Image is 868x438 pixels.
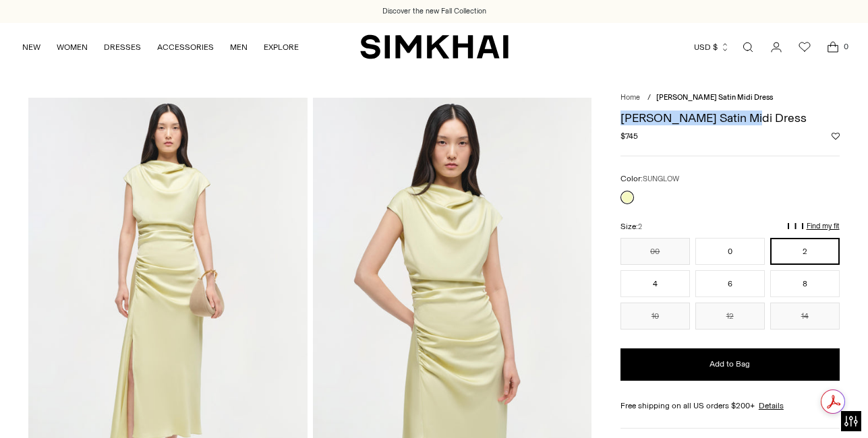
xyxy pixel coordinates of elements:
[695,303,765,330] button: 12
[694,32,730,62] button: USD $
[620,112,840,124] h1: [PERSON_NAME] Satin Midi Dress
[734,34,761,61] a: Open search modal
[759,400,784,412] a: Details
[620,173,679,185] label: Color:
[57,32,88,62] a: WOMEN
[620,93,640,102] a: Home
[264,32,299,62] a: EXPLORE
[620,92,840,104] nav: breadcrumbs
[832,132,840,140] button: Add to Wishlist
[770,303,840,330] button: 14
[710,358,750,370] span: Add to Bag
[230,32,248,62] a: MEN
[620,400,840,412] div: Free shipping on all US orders $200+
[656,93,773,102] span: [PERSON_NAME] Satin Midi Dress
[770,270,840,297] button: 8
[104,32,141,62] a: DRESSES
[840,40,852,53] span: 0
[620,303,690,330] button: 10
[643,175,679,183] span: SUNGLOW
[620,238,690,265] button: 00
[620,270,690,297] button: 4
[638,222,642,231] span: 2
[647,92,651,104] div: /
[695,270,765,297] button: 6
[819,34,846,61] a: Open cart modal
[791,34,818,61] a: Wishlist
[620,130,638,142] span: $745
[620,348,840,381] button: Add to Bag
[770,238,840,265] button: 2
[157,32,214,62] a: ACCESSORIES
[22,32,40,62] a: NEW
[620,220,642,233] label: Size:
[360,34,509,60] a: SIMKHAI
[695,238,765,265] button: 0
[763,34,790,61] a: Go to the account page
[382,6,486,17] a: Discover the new Fall Collection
